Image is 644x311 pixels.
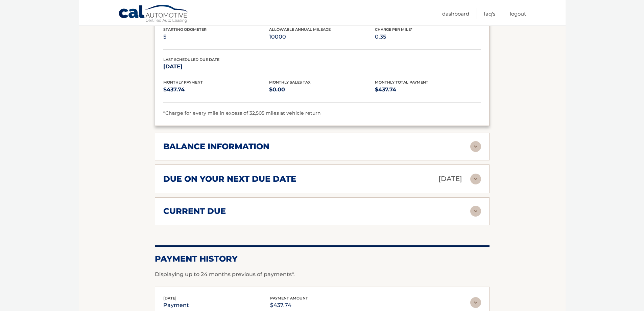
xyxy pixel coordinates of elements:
[163,141,269,152] h2: balance information
[375,85,481,94] p: $437.74
[163,110,321,116] span: *Charge for every mile in excess of 32,505 miles at vehicle return
[438,173,462,185] p: [DATE]
[269,85,375,94] p: $0.00
[163,62,269,71] p: [DATE]
[375,32,481,42] p: 0.35
[269,27,331,32] span: Allowable Annual Mileage
[163,174,296,184] h2: due on your next due date
[269,80,311,85] span: Monthly Sales Tax
[163,85,269,94] p: $437.74
[163,32,269,42] p: 5
[155,270,490,279] p: Displaying up to 24 months previous of payments*.
[470,174,481,184] img: accordion-rest.svg
[442,8,469,19] a: Dashboard
[163,80,203,85] span: Monthly Payment
[155,254,490,264] h2: Payment History
[163,27,207,32] span: Starting Odometer
[470,206,481,217] img: accordion-rest.svg
[270,296,308,301] span: payment amount
[510,8,526,19] a: Logout
[375,80,428,85] span: Monthly Total Payment
[470,297,481,308] img: accordion-rest.svg
[375,27,412,32] span: Charge Per Mile*
[163,206,226,216] h2: current due
[163,301,189,310] p: payment
[269,32,375,42] p: 10000
[163,57,219,62] span: Last Scheduled Due Date
[163,296,176,301] span: [DATE]
[484,8,495,19] a: FAQ's
[470,141,481,152] img: accordion-rest.svg
[118,4,189,24] a: Cal Automotive
[270,301,308,310] p: $437.74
